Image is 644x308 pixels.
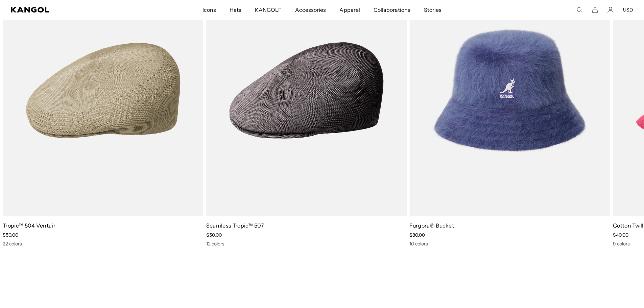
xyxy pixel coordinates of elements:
[206,241,407,247] div: 12 colors
[409,222,454,229] a: Furgora® Bucket
[3,222,55,229] a: Tropic™ 504 Ventair
[592,7,598,13] button: Cart
[3,241,204,247] div: 22 colors
[409,232,425,238] span: $80.00
[576,7,582,13] summary: Search here
[206,222,264,229] a: Seamless Tropic™ 507
[409,241,610,247] div: 10 colors
[206,232,222,238] span: $50.00
[623,7,633,13] button: USD
[3,232,18,238] span: $50.00
[607,7,614,13] a: Account
[613,232,628,238] span: $40.00
[11,7,134,13] a: Kangol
